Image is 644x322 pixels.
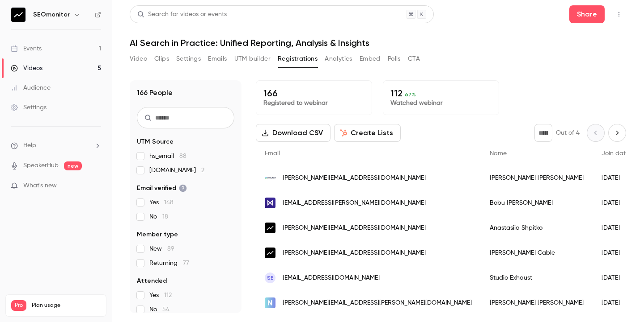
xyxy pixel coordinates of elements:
button: Create Lists [334,124,401,142]
span: New [149,244,174,253]
button: Clips [154,52,169,66]
span: 88 [179,153,186,159]
span: Email [265,150,280,157]
span: Attended [137,277,167,285]
span: 89 [167,246,174,252]
div: Search for videos or events [137,10,227,19]
span: [EMAIL_ADDRESS][DOMAIN_NAME] [283,273,380,283]
span: new [64,161,82,170]
p: 166 [263,88,364,99]
span: [EMAIL_ADDRESS][PERSON_NAME][DOMAIN_NAME] [283,198,426,208]
span: 18 [162,214,168,220]
div: [PERSON_NAME] Cable [481,240,593,265]
span: No [149,305,169,314]
span: No [149,212,168,221]
span: Member type [137,230,178,239]
div: Studio Exhaust [481,265,593,290]
button: Top Bar Actions [612,7,626,21]
h6: SEOmonitor [33,10,70,19]
img: limitless.ro [265,198,275,208]
img: seomonitor.com [265,248,275,258]
div: [PERSON_NAME] [PERSON_NAME] [481,290,593,315]
div: [DATE] [593,165,638,190]
img: thisisnovos.com [265,297,275,308]
span: [PERSON_NAME][EMAIL_ADDRESS][PERSON_NAME][DOMAIN_NAME] [283,298,472,308]
button: Registrations [278,52,318,66]
span: [PERSON_NAME][EMAIL_ADDRESS][DOMAIN_NAME] [283,223,426,233]
div: [DATE] [593,215,638,240]
span: [DOMAIN_NAME] [149,166,204,175]
button: UTM builder [234,52,271,66]
span: 148 [164,199,174,206]
button: Analytics [325,52,352,66]
div: Audience [11,83,51,92]
button: CTA [408,52,420,66]
p: Registered to webinar [263,99,364,107]
span: 77 [183,260,189,266]
span: 67 % [405,91,416,98]
p: Out of 4 [556,128,580,137]
button: Video [130,52,147,66]
span: Yes [149,198,174,207]
div: Settings [11,103,47,112]
div: Bobu [PERSON_NAME] [481,190,593,215]
span: UTM Source [137,137,174,146]
button: Embed [360,52,381,66]
button: Polls [388,52,401,66]
iframe: Noticeable Trigger [90,182,101,190]
h1: 166 People [137,87,173,98]
button: Download CSV [256,124,330,142]
div: Events [11,44,42,53]
button: Settings [176,52,201,66]
p: 112 [390,88,491,99]
span: Name [490,150,507,157]
div: [DATE] [593,265,638,290]
img: SEOmonitor [11,8,25,22]
span: 2 [201,167,204,173]
div: Anastasiia Shpitko [481,215,593,240]
div: [DATE] [593,190,638,215]
span: 54 [162,306,169,313]
span: Pro [11,300,26,311]
span: hs_email [149,152,186,161]
span: Join date [602,150,629,157]
button: Emails [208,52,227,66]
button: Share [569,5,605,23]
button: Next page [608,124,626,142]
span: Email verified [137,184,187,193]
span: [PERSON_NAME][EMAIL_ADDRESS][DOMAIN_NAME] [283,173,426,183]
span: Returning [149,259,189,268]
a: SpeakerHub [23,161,59,170]
div: [DATE] [593,290,638,315]
span: Help [23,141,36,150]
img: seomonitor.com [265,223,275,233]
li: help-dropdown-opener [11,141,101,150]
span: SE [267,274,273,282]
span: 112 [164,292,172,298]
h1: AI Search in Practice: Unified Reporting, Analysis & Insights [130,37,626,48]
img: evoluted.email [265,177,275,179]
p: Watched webinar [390,99,491,107]
div: Videos [11,64,42,73]
span: Plan usage [32,302,101,309]
span: Yes [149,291,172,300]
div: [PERSON_NAME] [PERSON_NAME] [481,165,593,190]
div: [DATE] [593,240,638,265]
span: What's new [23,181,57,190]
span: [PERSON_NAME][EMAIL_ADDRESS][DOMAIN_NAME] [283,248,426,258]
